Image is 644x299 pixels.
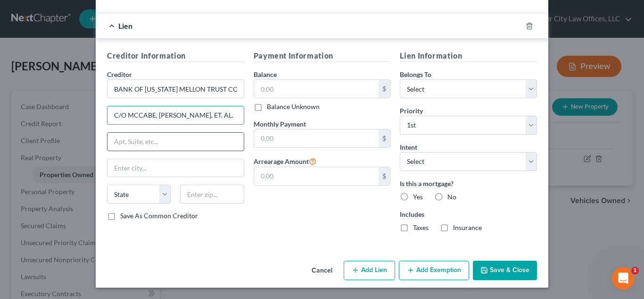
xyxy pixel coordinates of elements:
label: Balance Unknown [267,102,320,111]
label: Is this a mortgage? [400,179,537,188]
iframe: Intercom live chat [612,267,635,290]
label: No [447,192,456,202]
label: Save As Common Creditor [120,211,198,221]
input: 0.00 [254,167,379,185]
span: Creditor [107,70,132,78]
span: 1 [631,267,639,274]
h5: Creditor Information [107,50,244,62]
button: Save & Close [473,261,537,281]
span: Belongs To [400,70,431,78]
span: Lien [118,21,132,30]
span: Priority [400,107,423,115]
label: Insurance [453,223,482,232]
input: 0.00 [254,129,379,147]
h5: Payment Information [254,50,391,62]
div: $ [379,129,390,147]
label: Includes [400,209,537,219]
input: Enter city... [107,159,244,177]
div: $ [379,80,390,98]
label: Arrearage Amount [254,155,316,167]
input: Enter address... [107,106,244,124]
label: Yes [413,192,423,202]
button: Add Lien [344,261,395,281]
label: Intent [400,142,417,152]
input: 0.00 [254,80,379,98]
h5: Lien Information [400,50,537,62]
input: Apt, Suite, etc... [107,133,244,151]
input: Search creditor by name... [107,79,244,98]
button: Add Exemption [399,261,469,281]
div: $ [379,167,390,185]
button: Cancel [304,262,340,281]
input: Enter zip... [180,185,244,204]
label: Balance [254,69,277,79]
label: Taxes [413,223,429,232]
label: Monthly Payment [254,119,306,129]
